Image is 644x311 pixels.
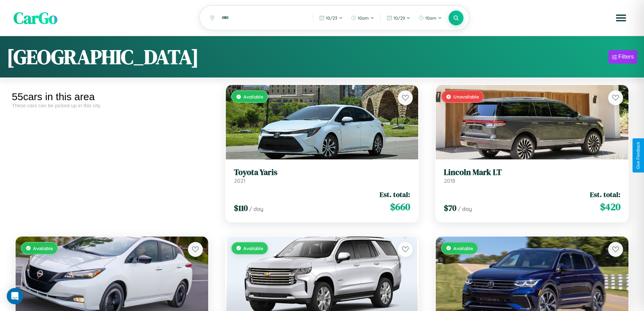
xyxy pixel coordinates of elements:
span: 10am [358,15,369,21]
span: Available [33,245,53,251]
div: Give Feedback [636,142,641,169]
a: Lincoln Mark LT2018 [444,168,620,184]
div: Filters [618,53,634,60]
div: Open Intercom Messenger [7,288,23,304]
button: 10/29 [383,13,414,23]
span: Est. total: [590,190,620,199]
button: Open menu [612,8,630,27]
span: / day [249,205,263,212]
span: $ 420 [600,200,620,214]
span: Unavailable [453,94,479,99]
button: 10/23 [316,13,346,23]
span: Available [453,245,473,251]
span: 2018 [444,177,455,184]
h1: [GEOGRAPHIC_DATA] [7,43,199,71]
h3: Toyota Yaris [234,168,410,177]
span: 10 / 29 [393,15,405,21]
button: Filters [609,50,637,64]
span: 10am [425,15,436,21]
span: Est. total: [380,190,410,199]
div: 55 cars in this area [12,91,212,103]
span: 10 / 23 [326,15,337,21]
span: Available [243,94,263,99]
span: 2021 [234,177,245,184]
button: 10am [415,13,445,23]
span: $ 660 [390,200,410,214]
a: Toyota Yaris2021 [234,168,410,184]
button: 10am [348,13,378,23]
h3: Lincoln Mark LT [444,168,620,177]
span: / day [458,205,472,212]
div: These cars can be picked up in this city. [12,103,212,108]
span: $ 70 [444,202,456,214]
span: CarGo [14,7,57,29]
span: $ 110 [234,202,248,214]
span: Available [243,245,263,251]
